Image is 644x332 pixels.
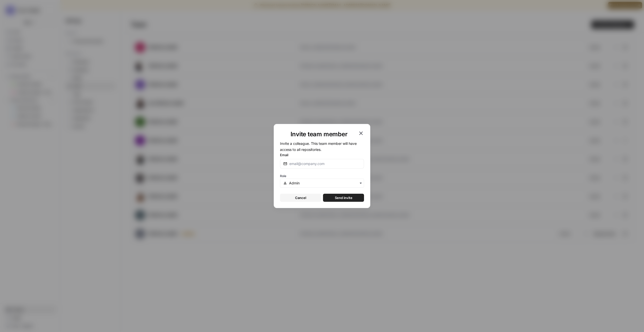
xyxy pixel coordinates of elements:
[280,152,364,157] label: Email
[295,195,306,200] span: Cancel
[335,195,352,200] span: Send invite
[289,161,361,166] input: email@company.com
[280,174,286,178] span: Role
[280,130,358,138] h1: Invite team member
[280,194,321,202] button: Cancel
[280,141,357,152] span: Invite a colleague. This team member will have access to all repositories.
[323,194,364,202] button: Send invite
[289,181,361,186] input: Admin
